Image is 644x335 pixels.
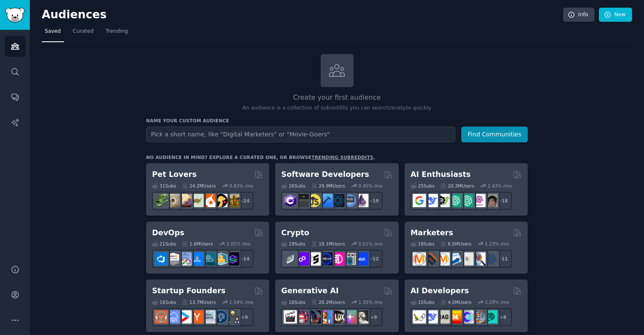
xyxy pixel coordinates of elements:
div: 0.45 % /mo [359,183,383,189]
div: 24.2M Users [182,183,216,189]
img: Emailmarketing [448,252,462,266]
img: SaaS [167,310,180,323]
img: PetAdvice [214,194,227,207]
img: OpenSourceAI [460,310,474,323]
button: Find Communities [461,127,528,142]
h2: Startup Founders [152,286,225,296]
div: + 9 [365,308,382,326]
img: OpenAIDev [472,194,486,207]
img: ethstaker [308,252,321,266]
img: 0xPolygon [296,252,309,266]
img: ballpython [167,194,180,207]
img: software [296,194,309,207]
div: 1.54 % /mo [229,299,253,305]
div: 1.6M Users [182,241,213,247]
div: 20.3M Users [440,183,474,189]
div: 31 Sub s [152,183,176,189]
img: FluxAI [331,310,345,323]
img: ycombinator [190,310,204,323]
div: 1.35 % /mo [359,299,383,305]
div: 6.5M Users [440,241,471,247]
div: 19.1M Users [311,241,345,247]
img: AskMarketing [437,252,450,266]
span: Saved [45,28,61,35]
img: Docker_DevOps [178,252,192,266]
img: aws_cdk [214,252,227,266]
img: chatgpt_prompts_ [460,194,474,207]
div: 29.9M Users [311,183,345,189]
img: DeepSeek [425,194,438,207]
div: 19 Sub s [281,241,305,247]
img: iOSProgramming [319,194,333,207]
img: Entrepreneurship [214,310,227,323]
img: GummySearch logo [5,8,25,23]
img: llmops [472,310,486,323]
img: startup [178,310,192,323]
img: ArtificalIntelligence [484,194,497,207]
div: No audience in mind? Explore a curated one, or browse . [146,154,375,160]
img: csharp [284,194,297,207]
div: + 12 [365,250,382,268]
img: MistralAI [448,310,462,323]
span: Curated [73,28,94,35]
img: Rag [437,310,450,323]
img: dogbreed [226,194,239,207]
a: Curated [70,25,97,42]
img: DreamBooth [355,310,368,323]
div: + 11 [494,250,512,268]
div: 16 Sub s [281,299,305,305]
img: LangChain [413,310,426,323]
input: Pick a short name, like "Digital Marketers" or "Movie-Goers" [146,127,455,142]
img: googleads [460,252,474,266]
p: An audience is a collection of subreddits you can search/analyze quickly [146,104,528,112]
img: leopardgeckos [178,194,192,207]
img: AWS_Certified_Experts [167,252,180,266]
img: OnlineMarketing [484,252,497,266]
div: + 18 [494,192,512,210]
img: AskComputerScience [343,194,356,207]
img: content_marketing [413,252,426,266]
div: + 14 [236,250,253,268]
img: PlatformEngineers [226,252,239,266]
img: EntrepreneurRideAlong [155,310,168,323]
h2: AI Developers [411,286,469,296]
img: platformengineering [202,252,216,266]
div: 0.51 % /mo [359,241,383,247]
img: indiehackers [202,310,216,323]
img: chatgpt_promptDesign [448,194,462,207]
div: + 24 [236,192,253,210]
img: elixir [355,194,368,207]
span: Trending [106,28,128,35]
div: 2.43 % /mo [488,183,512,189]
h3: Name your custom audience [146,118,528,124]
div: 26 Sub s [281,183,305,189]
h2: Pet Lovers [152,169,197,180]
div: 16 Sub s [152,299,176,305]
h2: AI Enthusiasts [411,169,471,180]
img: sdforall [319,310,333,323]
div: + 9 [236,308,253,326]
img: AItoolsCatalog [437,194,450,207]
h2: Audiences [42,8,563,22]
div: 20.2M Users [311,299,345,305]
img: azuredevops [155,252,168,266]
div: 25 Sub s [411,183,434,189]
img: turtle [190,194,204,207]
div: 2.05 % /mo [227,241,251,247]
img: bigseo [425,252,438,266]
img: learnjavascript [308,194,321,207]
div: 15 Sub s [411,299,434,305]
h2: Generative AI [281,286,339,296]
div: 13.7M Users [182,299,216,305]
a: trending subreddits [311,155,373,160]
a: Trending [103,25,131,42]
div: 4.0M Users [440,299,471,305]
div: 18 Sub s [411,241,434,247]
img: reactnative [331,194,345,207]
img: CryptoNews [343,252,356,266]
img: AIDevelopersSociety [484,310,497,323]
img: dalle2 [296,310,309,323]
div: + 19 [365,192,382,210]
img: deepdream [308,310,321,323]
h2: Software Developers [281,169,369,180]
